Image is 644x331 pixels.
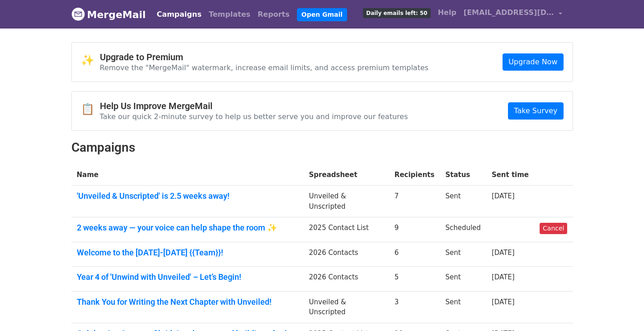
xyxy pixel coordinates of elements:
img: MergeMail logo [71,7,85,21]
span: Daily emails left: 50 [363,8,430,18]
a: Help [434,4,460,22]
a: [DATE] [492,249,515,257]
th: Spreadsheet [304,164,389,186]
a: [EMAIL_ADDRESS][DOMAIN_NAME] [460,4,566,25]
td: 3 [389,291,440,323]
span: ✨ [81,54,100,67]
td: Sent [440,267,486,292]
a: Daily emails left: 50 [359,4,434,22]
a: [DATE] [492,273,515,281]
a: Cancel [540,223,567,234]
a: Campaigns [153,5,205,24]
td: Sent [440,186,486,217]
td: Sent [440,242,486,267]
th: Status [440,164,486,186]
a: Thank You for Writing the Next Chapter with Unveiled! [77,297,298,307]
h4: Help Us Improve MergeMail [100,101,408,111]
td: 2025 Contact List [304,217,389,242]
td: 5 [389,267,440,292]
a: Year 4 of 'Unwind with Unveiled' – Let’s Begin! [77,272,298,282]
td: 6 [389,242,440,267]
td: Scheduled [440,217,486,242]
a: [DATE] [492,192,515,200]
p: Take our quick 2-minute survey to help us better serve you and improve our features [100,112,408,121]
a: Reports [254,5,293,24]
td: 9 [389,217,440,242]
a: 2 weeks away — your voice can help shape the room ✨ [77,223,298,233]
p: Remove the "MergeMail" watermark, increase email limits, and access premium templates [100,63,429,72]
a: Templates [205,5,254,24]
th: Sent time [486,164,534,186]
a: Open Gmail [297,8,347,21]
a: Welcome to the [DATE]-[DATE] {{Team}}! [77,248,298,258]
td: 2026 Contacts [304,242,389,267]
td: 7 [389,186,440,217]
td: Unveiled & Unscripted [304,291,389,323]
td: Unveiled & Unscripted [304,186,389,217]
a: Take Survey [508,102,563,120]
th: Recipients [389,164,440,186]
a: 'Unveiled & Unscripted' is 2.5 weeks away! [77,191,298,201]
a: Upgrade Now [503,53,563,71]
span: [EMAIL_ADDRESS][DOMAIN_NAME] [464,7,554,18]
span: 📋 [81,103,100,116]
td: 2026 Contacts [304,267,389,292]
h4: Upgrade to Premium [100,52,429,62]
a: [DATE] [492,298,515,306]
h2: Campaigns [71,140,573,155]
td: Sent [440,291,486,323]
a: MergeMail [71,5,146,24]
th: Name [71,164,304,186]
